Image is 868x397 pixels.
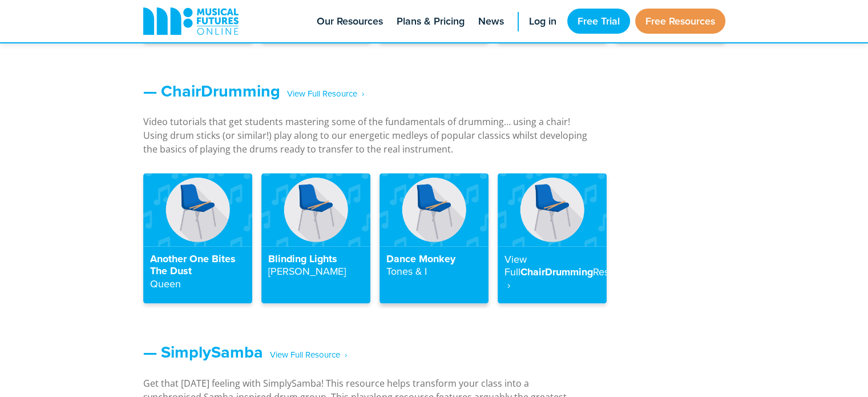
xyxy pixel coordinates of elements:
strong: [PERSON_NAME] [268,264,346,278]
span: News [478,14,504,29]
a: Free Trial [567,9,630,34]
h4: Dance Monkey [386,253,482,278]
a: — ChairDrumming‎ ‎ ‎ View Full Resource‎‏‏‎ ‎ › [143,79,364,103]
a: View FullChairDrummingResource ‎ › [498,173,607,303]
span: Log in [529,14,556,29]
a: Dance MonkeyTones & I [380,173,488,303]
span: ‎ ‎ ‎ View Full Resource‎‏‏‎ ‎ › [263,345,347,365]
h4: Blinding Lights [268,253,364,278]
span: Our Resources [317,14,383,29]
a: — SimplySamba‎ ‎ ‎ View Full Resource‎‏‏‎ ‎ › [143,340,347,364]
strong: Resource ‎ › [504,264,635,292]
p: Video tutorials that get students mastering some of the fundamentals of drumming… using a chair! ... [143,115,588,156]
span: ‎ ‎ ‎ View Full Resource‎‏‏‎ ‎ › [280,84,364,104]
strong: Tones & I [386,264,427,278]
a: Another One Bites The DustQueen [143,173,252,303]
a: Blinding Lights[PERSON_NAME] [261,173,370,303]
strong: Queen [150,276,181,291]
strong: View Full [504,252,527,279]
h4: Another One Bites The Dust [150,253,245,291]
h4: ChairDrumming [504,253,600,292]
a: Free Resources [635,9,725,34]
span: Plans & Pricing [397,14,465,29]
